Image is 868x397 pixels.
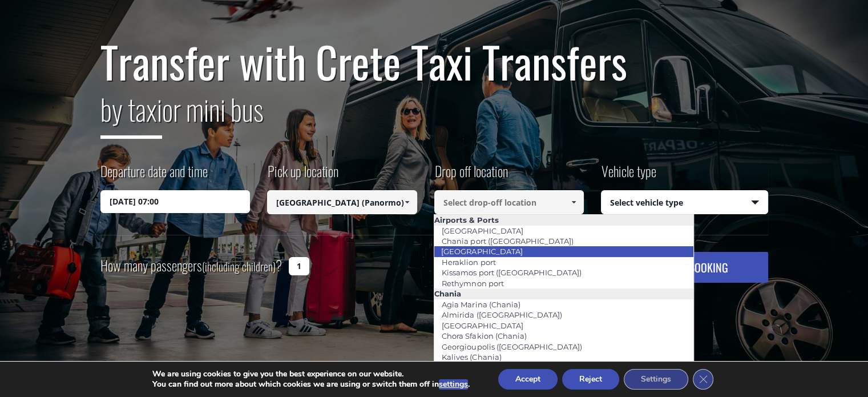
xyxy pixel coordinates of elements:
a: [GEOGRAPHIC_DATA] [434,243,530,259]
a: Georgioupolis ([GEOGRAPHIC_DATA]) [434,339,589,355]
button: Settings [624,369,688,390]
a: Almirida ([GEOGRAPHIC_DATA]) [434,307,569,323]
label: Drop off location [434,161,508,190]
button: Close GDPR Cookie Banner [693,369,713,390]
label: Departure date and time [100,161,208,190]
a: [GEOGRAPHIC_DATA] [434,318,530,334]
label: Pick up location [267,161,338,190]
span: by taxi [100,87,162,139]
a: Show All Items [564,190,583,214]
button: Reject [562,369,619,390]
a: Show All Items [397,190,416,214]
li: Chania [434,288,693,299]
h2: or mini bus [100,86,768,147]
input: Select pickup location [267,190,417,214]
label: How many passengers ? [100,252,282,280]
label: Vehicle type [601,161,656,190]
li: Airports & Ports [434,215,693,225]
input: Select drop-off location [434,190,584,214]
button: Accept [498,369,558,390]
a: Heraklion port [434,254,503,270]
a: [GEOGRAPHIC_DATA] [434,223,530,239]
button: settings [439,379,468,390]
a: Kalives (Chania) [434,349,508,365]
p: You can find out more about which cookies we are using or switch them off in . [152,379,470,390]
a: Chania port ([GEOGRAPHIC_DATA]) [434,233,580,249]
a: Chora Sfakion (Chania) [434,328,534,344]
a: Kissamos port ([GEOGRAPHIC_DATA]) [434,264,588,280]
p: We are using cookies to give you the best experience on our website. [152,369,470,379]
h1: Transfer with Crete Taxi Transfers [100,38,768,86]
span: Select vehicle type [601,191,768,215]
a: Agia Marina (Chania) [434,296,527,312]
a: Rethymnon port [434,275,511,291]
small: (including children) [202,258,276,275]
